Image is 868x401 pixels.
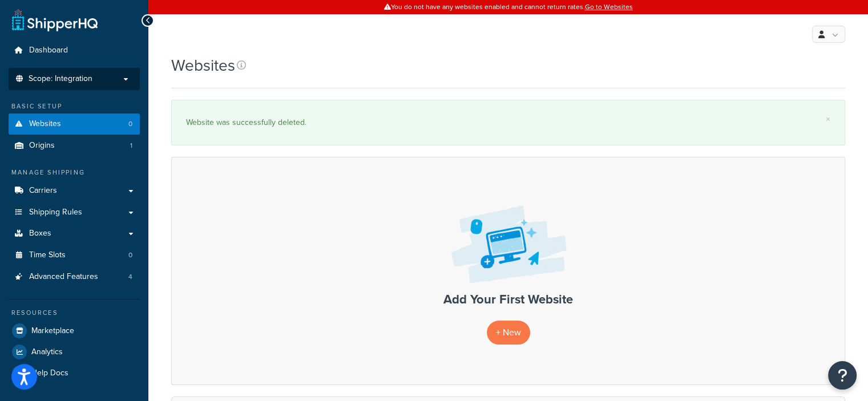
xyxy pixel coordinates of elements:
a: Time Slots 0 [9,245,140,266]
a: Boxes [9,223,140,244]
div: Website was successfully deleted. [186,115,830,131]
div: Basic Setup [9,102,140,111]
li: Advanced Features [9,266,140,287]
span: 0 [128,250,132,260]
div: Manage Shipping [9,168,140,177]
span: 0 [128,119,132,129]
a: Go to Websites [585,2,633,12]
a: Advanced Features 4 [9,266,140,287]
span: Time Slots [29,250,66,260]
span: Carriers [29,186,57,196]
a: Help Docs [9,363,140,383]
span: Help Docs [31,368,68,378]
a: Analytics [9,342,140,362]
a: Marketplace [9,321,140,341]
a: Shipping Rules [9,202,140,223]
a: ShipperHQ Home [12,9,98,31]
li: Origins [9,135,140,156]
li: Websites [9,114,140,135]
span: Websites [29,119,61,129]
span: Marketplace [31,326,74,336]
span: 1 [130,141,132,151]
a: Carriers [9,180,140,201]
span: Dashboard [29,46,68,55]
span: Boxes [29,229,51,238]
span: Scope: Integration [29,74,92,84]
button: Open Resource Center [828,361,857,390]
h1: Websites [171,54,235,76]
span: Shipping Rules [29,208,82,217]
span: Advanced Features [29,272,98,282]
a: × [826,115,830,124]
a: Websites 0 [9,114,140,135]
a: Dashboard [9,40,140,61]
a: Origins 1 [9,135,140,156]
div: Resources [9,308,140,318]
span: Origins [29,141,55,151]
li: Time Slots [9,245,140,266]
a: + New [487,321,530,344]
span: 4 [128,272,132,282]
span: Analytics [31,347,63,357]
span: + New [496,326,521,339]
h3: Add Your First Website [183,293,833,306]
